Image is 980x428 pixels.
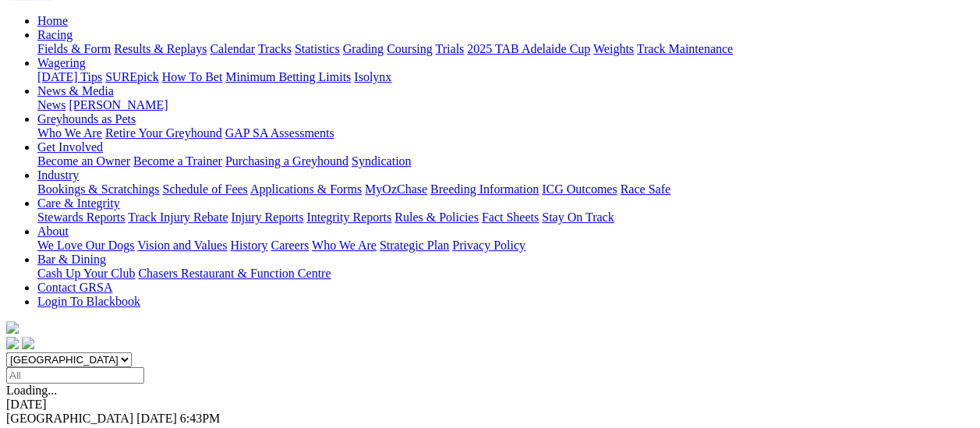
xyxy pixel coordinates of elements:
[620,182,670,196] a: Race Safe
[37,112,136,126] a: Greyhounds as Pets
[37,84,114,97] a: News & Media
[136,412,177,425] span: [DATE]
[37,70,102,83] a: [DATE] Tips
[343,42,384,55] a: Grading
[37,210,125,224] a: Stewards Reports
[69,98,168,111] a: [PERSON_NAME]
[37,42,111,55] a: Fields & Form
[230,239,267,252] a: History
[271,239,309,252] a: Careers
[435,42,464,55] a: Trials
[312,239,377,252] a: Who We Are
[138,267,331,280] a: Chasers Restaurant & Function Centre
[37,42,974,56] div: Racing
[37,126,102,140] a: Who We Are
[637,42,733,55] a: Track Maintenance
[6,321,19,334] img: logo-grsa-white.png
[225,126,334,140] a: GAP SA Assessments
[542,210,614,224] a: Stay On Track
[467,42,590,55] a: 2025 TAB Adelaide Cup
[37,126,974,140] div: Greyhounds as Pets
[225,154,348,168] a: Purchasing a Greyhound
[37,70,974,84] div: Wagering
[37,267,974,281] div: Bar & Dining
[365,182,427,196] a: MyOzChase
[22,337,34,349] img: twitter.svg
[380,239,449,252] a: Strategic Plan
[231,210,303,224] a: Injury Reports
[452,239,525,252] a: Privacy Policy
[387,42,433,55] a: Coursing
[37,28,73,41] a: Racing
[37,98,65,111] a: News
[37,98,974,112] div: News & Media
[6,384,57,397] span: Loading...
[210,42,255,55] a: Calendar
[137,239,227,252] a: Vision and Values
[37,210,974,225] div: Care & Integrity
[430,182,539,196] a: Breeding Information
[593,42,634,55] a: Weights
[6,398,974,412] div: [DATE]
[354,70,391,83] a: Isolynx
[352,154,411,168] a: Syndication
[37,154,974,168] div: Get Involved
[37,168,79,182] a: Industry
[250,182,362,196] a: Applications & Forms
[37,182,974,196] div: Industry
[37,182,159,196] a: Bookings & Scratchings
[37,140,103,154] a: Get Involved
[306,210,391,224] a: Integrity Reports
[258,42,292,55] a: Tracks
[114,42,207,55] a: Results & Replays
[180,412,221,425] span: 6:43PM
[482,210,539,224] a: Fact Sheets
[6,412,133,425] span: [GEOGRAPHIC_DATA]
[295,42,340,55] a: Statistics
[542,182,617,196] a: ICG Outcomes
[37,56,86,69] a: Wagering
[37,225,69,238] a: About
[37,154,130,168] a: Become an Owner
[162,182,247,196] a: Schedule of Fees
[6,367,144,384] input: Select date
[105,70,158,83] a: SUREpick
[225,70,351,83] a: Minimum Betting Limits
[37,196,120,210] a: Care & Integrity
[37,295,140,308] a: Login To Blackbook
[105,126,222,140] a: Retire Your Greyhound
[128,210,228,224] a: Track Injury Rebate
[37,239,974,253] div: About
[37,239,134,252] a: We Love Our Dogs
[133,154,222,168] a: Become a Trainer
[37,267,135,280] a: Cash Up Your Club
[6,337,19,349] img: facebook.svg
[37,281,112,294] a: Contact GRSA
[37,14,68,27] a: Home
[394,210,479,224] a: Rules & Policies
[162,70,223,83] a: How To Bet
[37,253,106,266] a: Bar & Dining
